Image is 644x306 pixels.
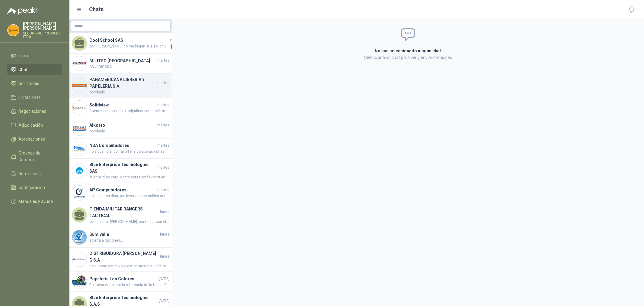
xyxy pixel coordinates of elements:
img: Company Logo [72,101,87,115]
img: Company Logo [72,121,87,135]
h1: Chats [89,5,104,14]
span: martes [157,165,169,171]
span: Solicitudes [19,80,40,87]
span: Aprobado [89,129,169,134]
p: SEGURIDAD PROVISER LTDA [23,31,62,39]
a: Company LogoDISTRIBUIDORA [PERSON_NAME] G S.Aluneshola como estas volvi a montar solcitud de reco... [69,248,172,272]
span: martes [157,102,169,108]
span: Adjudicación [19,122,43,129]
a: Company LogoAlkostomartesAprobado [69,118,172,138]
h4: TIENDA MILITAR RANGERS TACTICAL [89,206,159,219]
span: lunes [160,254,169,259]
p: Selecciona un chat para ver y enviar mensajes [303,54,514,61]
h4: Blue Enterprise Technologies SAS [89,161,156,174]
img: Company Logo [8,24,19,36]
span: lunes [160,232,169,237]
span: Negociaciones [19,108,46,115]
span: lunes [160,209,169,215]
span: por [PERSON_NAME] no me llegan sus solicitudes [89,44,169,50]
span: Manuales y ayuda [19,198,53,205]
h4: AP Computadores [89,187,156,193]
span: martes [157,122,169,128]
h4: Sumivalle [89,231,159,238]
a: Company LogoPapeleria Los Colores[DATE]Por favor confirmar la referencia de la toalla. Gracias [69,272,172,292]
a: Cool School SASayerpor [PERSON_NAME] no me llegan sus solicitudes1 [69,33,172,54]
h4: DISTRIBUIDORA [PERSON_NAME] G S.A [89,250,159,263]
a: Company LogoBlue Enterprise Technologies SASmartesbuenos dias caro, como estas por favor tu ayuda... [69,159,172,183]
span: Configuración [19,184,45,191]
span: Aprobado [89,90,169,95]
img: Company Logo [72,141,87,156]
span: Remisiones [19,170,41,177]
span: martes [157,58,169,63]
img: Company Logo [72,78,87,93]
span: Chat [19,66,28,73]
a: Configuración [7,182,62,193]
img: Company Logo [72,274,87,289]
a: Company LogoNSA Computadoresmarteshola buen dia, por favort me colaboras cotizando unos cables qu... [69,138,172,159]
h4: Solidview [89,102,156,108]
span: Licitaciones [19,94,41,101]
p: [PERSON_NAME] [PERSON_NAME] [23,22,62,30]
h2: No has seleccionado ningún chat [303,47,514,54]
span: ayer [169,37,177,43]
a: Company LogoPANAMERICANA LIBRERIA Y PAPELERIA S.A.martesAprobado [69,74,172,98]
span: Órdenes de Compra [19,150,56,163]
a: Chat [7,64,62,75]
span: hola buen dia, por favort me colaboras cotizando unos cables que acabo de montar en solcitud, gra... [89,149,169,155]
h4: PANAMERICANA LIBRERIA Y PAPELERIA S.A. [89,76,156,90]
a: Company LogoSolidviewmartesBuenos días, por favor adjudicar para confirmar la compra [69,98,172,118]
span: 1 [171,44,177,50]
a: Inicio [7,50,62,61]
h4: Papeleria Los Colores [89,275,158,282]
span: Por favor confirmar la referencia de la toalla. Gracias [89,282,169,288]
a: Órdenes de Compra [7,147,62,165]
span: Inicio [19,52,28,59]
img: Company Logo [72,163,87,178]
a: Company LogoAP Computadoresmarteshola buenos dias, por favor cotizar cables solcitados [69,183,172,203]
span: martes [157,143,169,148]
img: Logo peakr [7,7,38,15]
a: Remisiones [7,168,62,179]
a: Aprobaciones [7,133,62,145]
span: buenos dias caro, como estas por favor tu ayuda, cotizando unos cables q solcite [89,174,169,180]
a: Solicitudes [7,78,62,89]
a: Company LogoMILITEC [GEOGRAPHIC_DATA]martesADJUDICADA [69,54,172,74]
span: [DATE] [159,276,169,282]
img: Company Logo [72,230,87,245]
span: Buenos días, por favor adjudicar para confirmar la compra [89,108,169,114]
a: TIENDA MILITAR RANGERS TACTICALlunesbuen, señor [PERSON_NAME], continuar con el proceso para [69,203,172,227]
a: Negociaciones [7,106,62,117]
img: Company Logo [72,56,87,71]
span: martes [157,187,169,193]
img: Company Logo [72,252,87,267]
img: Company Logo [72,186,87,200]
a: Adjudicación [7,119,62,131]
h4: MILITEC [GEOGRAPHIC_DATA] [89,57,156,64]
span: martes [157,80,169,86]
span: hola buenos dias, por favor cotizar cables solcitados [89,193,169,199]
span: hola como estas volvi a montar solcitud de recotizacion por la monyas de nuevo para el papel de m... [89,263,169,269]
a: Manuales y ayuda [7,196,62,207]
a: Licitaciones [7,92,62,103]
h4: NSA Computadores [89,142,156,149]
span: buen, señor [PERSON_NAME], continuar con el proceso para [89,219,169,225]
span: abierta a opciones... [89,238,169,243]
span: Aprobaciones [19,136,45,142]
span: [DATE] [159,298,169,304]
a: Company LogoSumivallelunesabierta a opciones... [69,227,172,248]
h4: Cool School SAS [89,37,168,44]
h4: Alkosto [89,122,156,129]
span: ADJUDICADA [89,64,169,70]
